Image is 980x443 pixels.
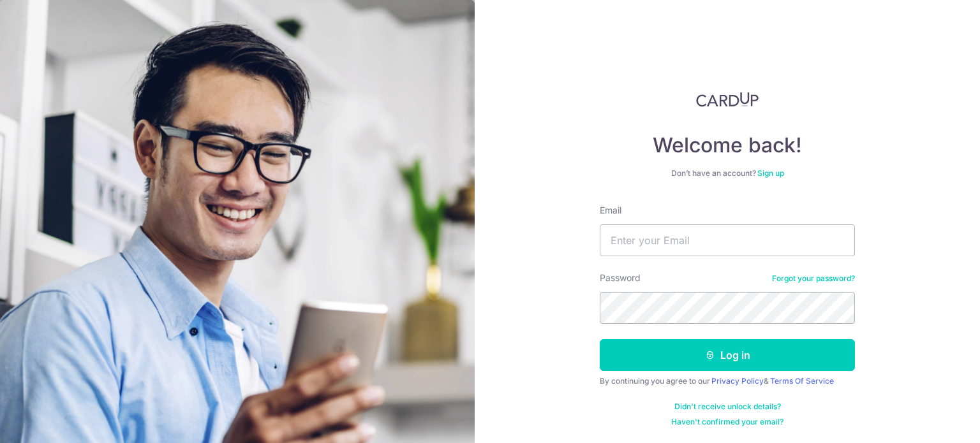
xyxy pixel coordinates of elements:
div: Don’t have an account? [600,168,855,178]
label: Password [600,272,641,284]
div: By continuing you agree to our & [600,376,855,386]
input: Enter your Email [600,224,855,256]
a: Terms Of Service [770,376,834,386]
h4: Welcome back! [600,133,855,158]
a: Sign up [757,168,784,178]
button: Log in [600,339,855,371]
label: Email [600,204,621,217]
a: Haven't confirmed your email? [671,417,783,427]
img: CardUp Logo [696,92,759,107]
a: Privacy Policy [711,376,764,386]
a: Forgot your password? [772,273,855,284]
a: Didn't receive unlock details? [674,402,781,412]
